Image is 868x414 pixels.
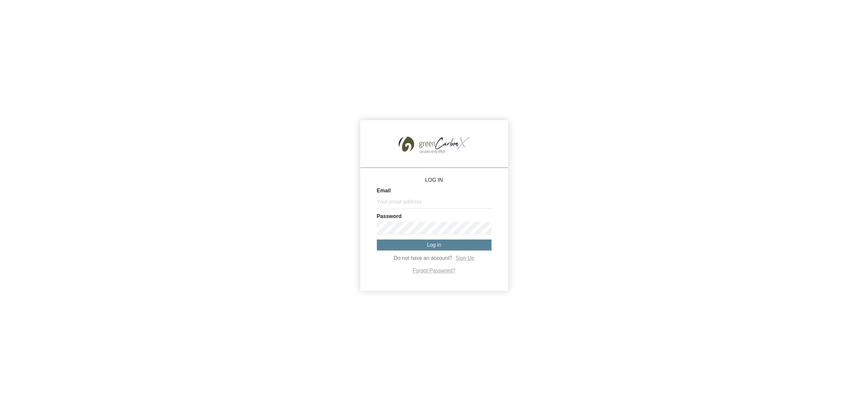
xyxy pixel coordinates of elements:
[392,127,476,161] img: GreenCarbonX07-07-202510_19_57_194.jpg
[377,188,391,193] label: Email
[456,255,474,261] a: Sign Up
[377,239,491,250] button: Log in
[377,196,491,208] input: Your email address
[413,268,456,273] a: Forgot Password?
[377,178,491,183] p: LOG IN
[377,214,402,219] label: Password
[394,255,452,261] span: Do not have an account?
[427,242,441,248] span: Log in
